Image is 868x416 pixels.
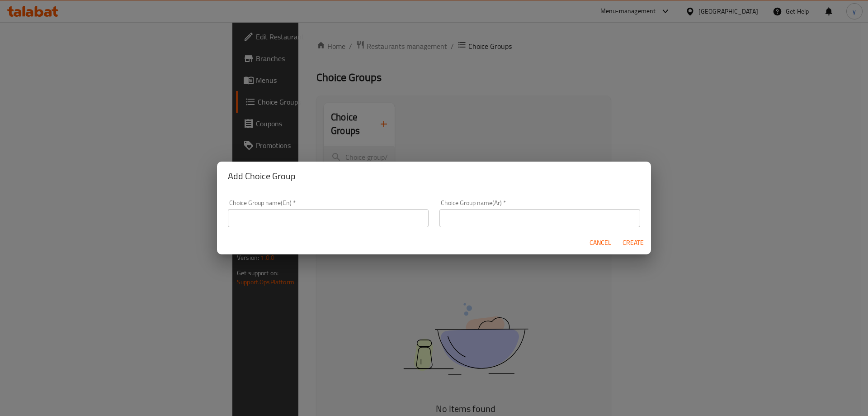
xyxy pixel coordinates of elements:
[590,237,611,249] span: Cancel
[586,234,615,251] button: Cancel
[439,209,640,227] input: Please enter Choice Group name(ar)
[228,169,640,183] h2: Add Choice Group
[228,209,429,227] input: Please enter Choice Group name(en)
[618,234,647,251] button: Create
[622,237,644,249] span: Create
